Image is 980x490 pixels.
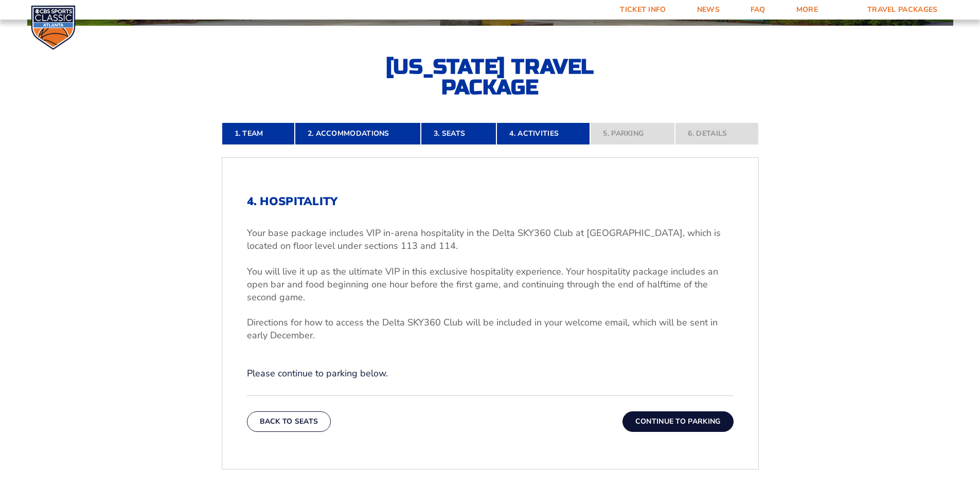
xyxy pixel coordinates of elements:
[247,227,734,252] p: Your base package includes VIP in-arena hospitality in the Delta SKY360 Club at [GEOGRAPHIC_DATA]...
[421,122,496,145] a: 3. Seats
[247,195,734,208] h2: 4. Hospitality
[247,367,734,380] p: Please continue to parking below.
[247,411,331,432] button: Back To Seats
[622,411,734,432] button: Continue To Parking
[31,5,76,50] img: CBS Sports Classic
[222,122,295,145] a: 1. Team
[247,316,734,342] p: Directions for how to access the Delta SKY360 Club will be included in your welcome email, which ...
[295,122,421,145] a: 2. Accommodations
[377,57,603,98] h2: [US_STATE] Travel Package
[247,265,734,304] p: You will live it up as the ultimate VIP in this exclusive hospitality experience. Your hospitalit...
